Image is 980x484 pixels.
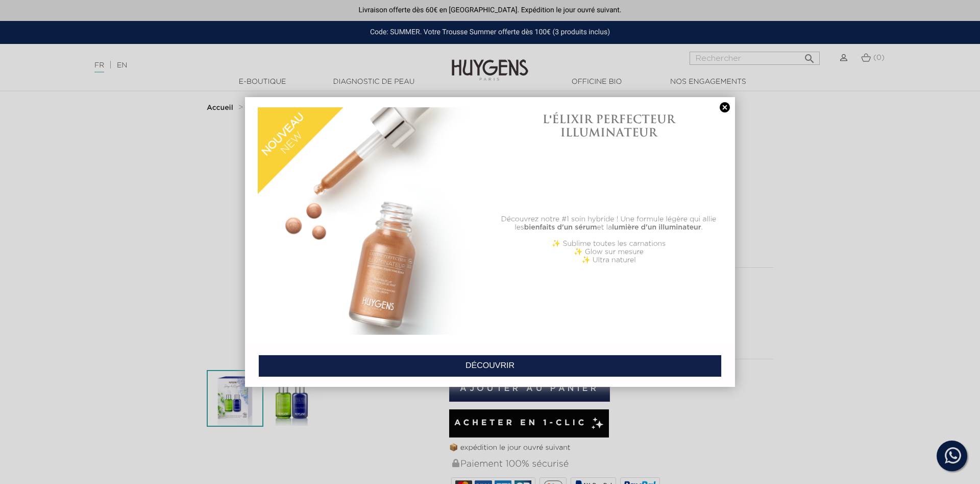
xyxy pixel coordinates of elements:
[495,256,722,264] p: ✨ Ultra naturel
[495,240,722,248] p: ✨ Sublime toutes les carnations
[495,112,722,140] h1: L'ÉLIXIR PERFECTEUR ILLUMINATEUR
[524,224,597,231] b: bienfaits d'un sérum
[495,248,722,256] p: ✨ Glow sur mesure
[495,215,722,232] p: Découvrez notre #1 soin hybride ! Une formule légère qui allie les et la .
[612,224,701,231] b: lumière d'un illuminateur
[258,355,722,377] a: DÉCOUVRIR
